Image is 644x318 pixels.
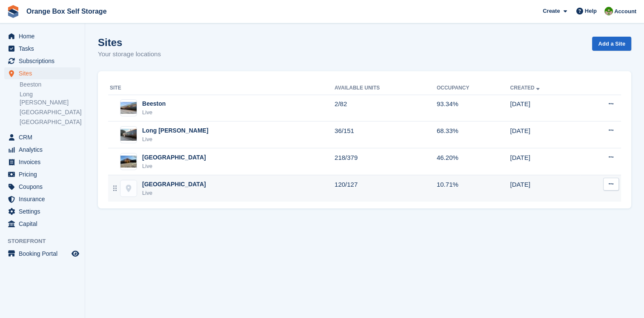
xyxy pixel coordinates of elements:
span: CRM [19,131,70,143]
a: menu [4,156,80,168]
span: Insurance [19,193,70,205]
a: menu [4,55,80,67]
a: [GEOGRAPHIC_DATA] [20,118,80,126]
span: Home [19,30,70,42]
td: 68.33% [437,121,510,148]
td: 93.34% [437,95,510,121]
span: Settings [19,205,70,217]
th: Site [108,81,335,95]
a: Add a Site [592,37,631,51]
a: Orange Box Self Storage [23,4,110,18]
span: Create [543,7,560,15]
a: Beeston [20,81,80,89]
td: 46.20% [437,148,510,175]
span: Account [614,7,636,16]
img: Eric Smith [604,7,613,15]
a: menu [4,193,80,205]
a: menu [4,181,80,193]
img: stora-icon-8386f47178a22dfd0bd8f6a31ec36ba5ce8667c1dd55bd0f319d3a0aa187defe.svg [7,5,20,18]
a: Preview store [70,249,80,259]
div: Long [PERSON_NAME] [142,126,209,135]
a: menu [4,131,80,143]
a: menu [4,67,80,79]
span: Coupons [19,181,70,193]
div: Live [142,108,166,117]
td: [DATE] [510,148,580,175]
span: Invoices [19,156,70,168]
span: Help [585,7,597,15]
span: Tasks [19,43,70,55]
span: Pricing [19,168,70,180]
div: [GEOGRAPHIC_DATA] [142,180,206,189]
td: 10.71% [437,175,510,202]
span: Booking Portal [19,248,70,260]
span: Sites [19,67,70,79]
a: Created [510,85,541,91]
span: Capital [19,218,70,230]
p: Your storage locations [98,49,161,59]
div: Live [142,135,209,144]
span: Storefront [8,237,85,246]
div: Live [142,189,206,197]
a: [GEOGRAPHIC_DATA] [20,108,80,116]
th: Occupancy [437,81,510,95]
td: 36/151 [335,121,437,148]
td: 218/379 [335,148,437,175]
a: menu [4,168,80,180]
td: [DATE] [510,175,580,202]
a: menu [4,218,80,230]
span: Subscriptions [19,55,70,67]
div: [GEOGRAPHIC_DATA] [142,153,206,162]
a: menu [4,144,80,156]
th: Available Units [335,81,437,95]
span: Analytics [19,144,70,156]
img: Image of Derby site [120,156,137,168]
a: menu [4,205,80,217]
a: menu [4,43,80,55]
a: menu [4,248,80,260]
div: Beeston [142,99,166,108]
h1: Sites [98,37,161,48]
td: [DATE] [510,121,580,148]
td: 120/127 [335,175,437,202]
a: menu [4,30,80,42]
div: Live [142,162,206,171]
img: Image of Beeston site [120,102,137,114]
img: Furnace Road site image placeholder [120,180,137,197]
a: Long [PERSON_NAME] [20,90,80,107]
td: [DATE] [510,95,580,121]
img: Image of Long Eaton site [120,129,137,141]
td: 2/82 [335,95,437,121]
